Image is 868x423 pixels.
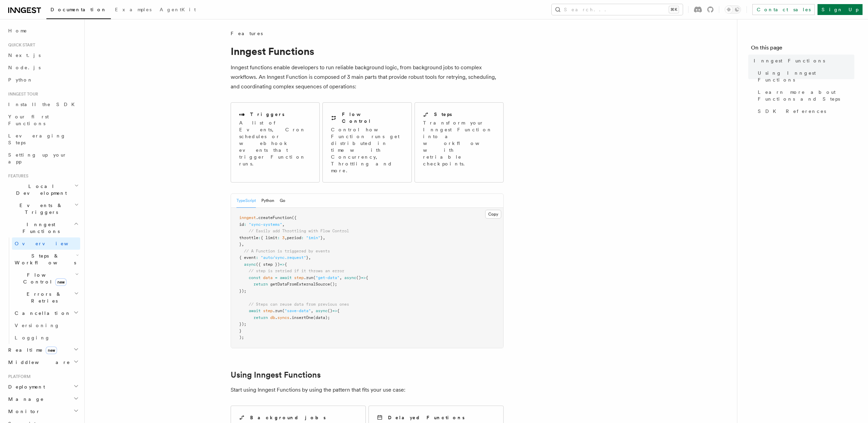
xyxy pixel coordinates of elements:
span: return [254,315,268,320]
span: data [263,275,273,280]
button: Monitor [5,405,80,418]
span: Node.js [8,65,41,70]
a: Logging [12,332,80,344]
a: Your first Functions [5,111,80,130]
div: Inngest Functions [5,237,80,344]
span: // Steps can reuse data from previous ones [249,302,349,307]
span: () [328,308,332,313]
span: new [55,278,67,286]
span: ( [313,275,316,280]
a: Contact sales [752,4,815,15]
span: await [280,275,292,280]
span: Events & Triggers [5,202,74,216]
button: Realtimenew [5,344,80,356]
button: Inngest Functions [5,218,80,237]
span: ({ step }) [256,262,280,267]
span: Features [5,173,28,179]
a: Home [5,25,80,37]
button: Cancellation [12,307,80,319]
span: , [339,275,342,280]
a: Documentation [46,2,111,19]
a: AgentKit [156,2,200,18]
button: Search...⌘K [552,4,683,15]
button: Deployment [5,381,80,393]
span: "sync-systems" [249,222,282,227]
span: Home [8,27,27,34]
button: Steps & Workflows [12,250,80,269]
span: const [249,275,261,280]
span: : [277,235,280,240]
button: TypeScript [236,194,256,208]
span: Platform [5,374,31,379]
a: Versioning [12,319,80,332]
span: Monitor [5,408,40,415]
span: . [275,315,277,320]
span: step [294,275,304,280]
span: Documentation [50,7,107,12]
span: ); [239,335,244,340]
span: Middleware [5,359,70,366]
button: Local Development [5,180,80,199]
span: , [308,255,311,260]
span: Logging [15,335,50,340]
span: .createFunction [256,215,292,220]
a: Examples [111,2,156,18]
span: throttle [239,235,258,240]
button: Flow Controlnew [12,269,80,288]
a: Install the SDK [5,98,80,111]
a: Setting up your app [5,149,80,168]
a: Learn more about Functions and Steps [755,86,854,105]
span: : [301,235,304,240]
span: = [275,275,277,280]
button: Manage [5,393,80,405]
a: StepsTransform your Inngest Function into a workflow with retriable checkpoints. [415,102,504,183]
span: Deployment [5,383,45,390]
span: "auto/sync.request" [261,255,306,260]
span: Examples [115,7,151,12]
span: Flow Control [12,272,75,285]
h2: Steps [434,111,452,118]
span: => [332,308,337,313]
span: Python [8,77,33,83]
h2: Background jobs [250,414,326,421]
span: period [287,235,301,240]
span: async [344,275,356,280]
button: Middleware [5,356,80,368]
span: step [263,308,273,313]
span: await [249,308,261,313]
span: Steps & Workflows [12,252,76,266]
span: Realtime [5,347,57,353]
a: Using Inngest Functions [231,370,321,380]
span: Install the SDK [8,102,79,107]
h2: Triggers [250,111,285,118]
a: Overview [12,237,80,250]
span: Manage [5,396,44,403]
a: Node.js [5,61,80,74]
span: : [258,235,261,240]
span: Features [231,30,263,37]
span: Setting up your app [8,152,67,164]
span: (data); [313,315,330,320]
a: Using Inngest Functions [755,67,854,86]
span: { [285,262,287,267]
span: , [311,308,313,313]
span: } [239,329,242,333]
span: { [337,308,339,313]
span: ( [282,308,285,313]
span: Errors & Retries [12,291,74,304]
span: , [285,235,287,240]
span: Using Inngest Functions [758,70,854,83]
span: Inngest Functions [5,221,74,235]
span: "save-data" [285,308,311,313]
span: Inngest tour [5,91,38,97]
span: return [254,282,268,287]
span: Overview [15,241,85,246]
a: Flow ControlControl how Function runs get distributed in time with Concurrency, Throttling and more. [322,102,411,183]
span: new [46,347,57,354]
a: SDK References [755,105,854,117]
span: Inngest Functions [754,57,825,64]
span: "get-data" [316,275,339,280]
span: async [244,262,256,267]
span: , [323,235,325,240]
a: Next.js [5,49,80,61]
